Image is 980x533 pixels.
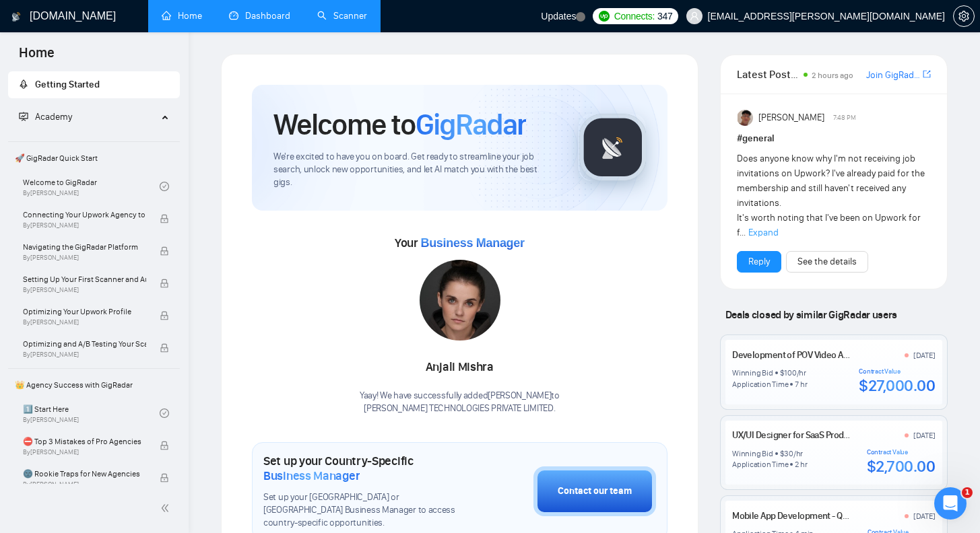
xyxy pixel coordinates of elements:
[23,467,146,481] span: 🌚 Rookie Traps for New Agencies
[732,510,955,522] a: Mobile App Development - QA and Updates to Current App
[23,240,146,254] span: Navigating the GigRadar Platform
[533,466,656,516] button: Contact our team
[579,114,647,181] img: gigradar-logo.png
[786,251,868,273] button: See the details
[737,153,925,238] span: Does anyone know why I'm not receiving job invitations on Upwork? I've already paid for the membe...
[541,11,576,22] span: Updates
[263,468,360,483] span: Business Manager
[360,390,560,415] div: Yaay! We have successfully added [PERSON_NAME] to
[614,9,655,24] span: Connects:
[420,260,500,341] img: 1706121430734-multi-295.jpg
[160,473,169,483] span: lock
[263,491,466,530] span: Set up your [GEOGRAPHIC_DATA] or [GEOGRAPHIC_DATA] Business Manager to access country-specific op...
[360,402,560,415] p: [PERSON_NAME] TECHNOLOGIES PRIVATE LIMITED .
[9,371,178,398] span: 👑 Agency Success with GigRadar
[11,6,21,28] img: logo
[732,367,773,378] div: Winning Bid
[599,11,610,22] img: upwork-logo.png
[23,286,146,294] span: By [PERSON_NAME]
[23,273,146,286] span: Setting Up Your First Scanner and Auto-Bidder
[953,11,975,22] a: setting
[657,9,672,24] span: 347
[23,481,146,489] span: By [PERSON_NAME]
[797,367,806,378] div: /hr
[780,448,785,459] div: $
[23,208,146,221] span: Connecting Your Upwork Agency to GigRadar
[558,484,632,499] div: Contact our team
[160,311,169,320] span: lock
[737,131,931,146] h1: # general
[795,459,807,470] div: 2 hr
[420,236,524,250] span: Business Manager
[160,343,169,353] span: lock
[737,251,781,273] button: Reply
[953,5,975,27] button: setting
[780,367,785,378] div: $
[9,145,178,172] span: 🚀 GigRadar Quick Start
[913,430,936,441] div: [DATE]
[934,487,967,520] iframe: Intercom live chat
[962,487,973,498] span: 1
[833,112,856,124] span: 7:48 PM
[160,214,169,223] span: lock
[866,68,920,83] a: Join GigRadar Slack Community
[23,172,160,201] a: Welcome to GigRadarBy[PERSON_NAME]
[812,71,853,80] span: 2 hours ago
[748,254,770,269] a: Reply
[690,11,699,21] span: user
[720,303,903,326] span: Deals closed by similar GigRadar users
[160,246,169,256] span: lock
[160,408,169,418] span: check-circle
[23,351,146,359] span: By [PERSON_NAME]
[913,350,936,361] div: [DATE]
[317,10,367,22] a: searchScanner
[738,110,754,126] img: Randi Tovar
[273,151,557,189] span: We're excited to have you on board. Get ready to streamline your job search, unlock new opportuni...
[23,448,146,456] span: By [PERSON_NAME]
[360,356,560,379] div: Anjali Mishra
[795,379,807,390] div: 7 hr
[859,367,935,376] div: Contract Value
[23,435,146,448] span: ⛔ Top 3 Mistakes of Pro Agencies
[19,112,28,121] span: fund-projection-screen
[793,448,803,459] div: /hr
[35,111,72,122] span: Academy
[23,254,146,262] span: By [PERSON_NAME]
[923,69,931,79] span: export
[273,106,526,143] h1: Welcome to
[8,43,65,71] span: Home
[784,367,796,378] div: 100
[160,182,169,191] span: check-circle
[160,501,174,515] span: double-left
[737,66,799,83] span: Latest Posts from the GigRadar Community
[923,68,931,81] a: export
[23,337,146,351] span: Optimizing and A/B Testing Your Scanner for Better Results
[19,111,72,122] span: Academy
[732,429,856,441] a: UX/UI Designer for SaaS Product
[797,254,857,269] a: See the details
[8,71,180,98] li: Getting Started
[160,279,169,288] span: lock
[229,10,290,22] a: dashboardDashboard
[160,441,169,450] span: lock
[395,236,525,250] span: Your
[784,448,793,459] div: 30
[263,454,466,483] h1: Set up your Country-Specific
[732,379,788,390] div: Application Time
[35,79,100,90] span: Getting Started
[867,448,936,456] div: Contract Value
[758,110,824,125] span: [PERSON_NAME]
[859,376,935,396] div: $27,000.00
[732,459,788,470] div: Application Time
[23,398,160,428] a: 1️⃣ Start HereBy[PERSON_NAME]
[23,221,146,229] span: By [PERSON_NAME]
[913,511,936,522] div: [DATE]
[23,305,146,318] span: Optimizing Your Upwork Profile
[867,456,936,476] div: $2,700.00
[732,448,773,459] div: Winning Bid
[416,106,526,143] span: GigRadar
[19,79,28,89] span: rocket
[162,10,202,22] a: homeHome
[23,318,146,326] span: By [PERSON_NAME]
[748,227,779,238] span: Expand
